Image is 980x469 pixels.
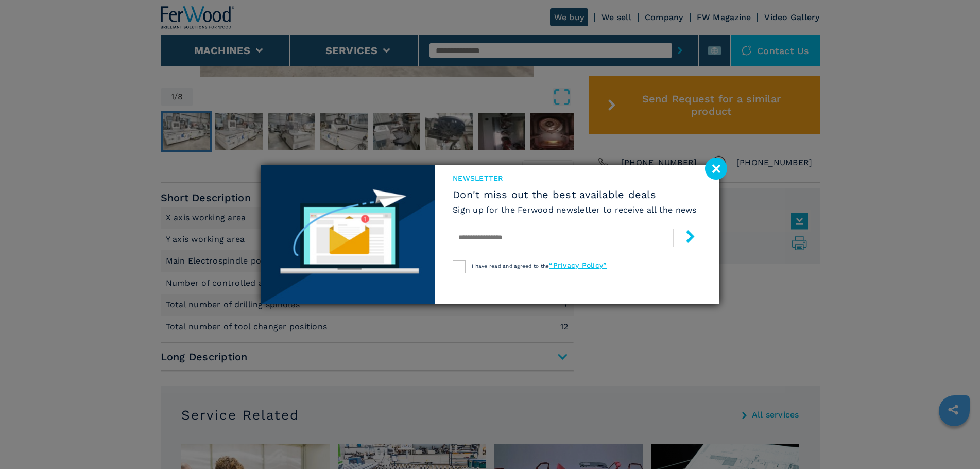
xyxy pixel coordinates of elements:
[549,261,607,269] a: “Privacy Policy”
[453,173,697,183] span: newsletter
[453,188,697,201] span: Don't miss out the best available deals
[674,226,697,250] button: submit-button
[453,204,697,216] h6: Sign up for the Ferwood newsletter to receive all the news
[472,263,607,269] span: I have read and agreed to the
[261,165,435,304] img: Newsletter image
